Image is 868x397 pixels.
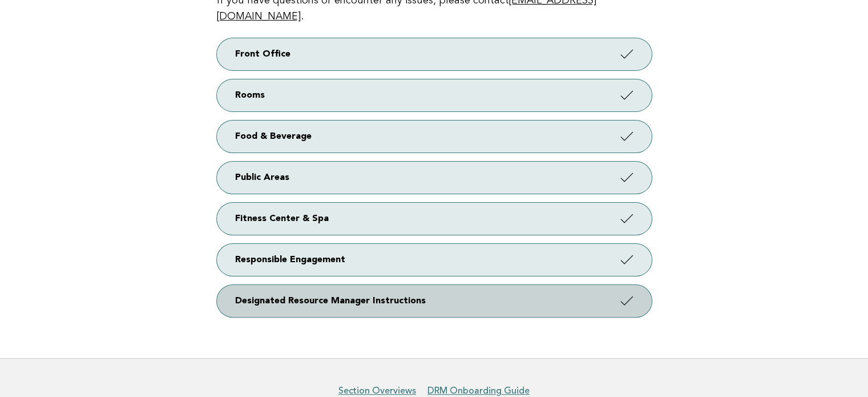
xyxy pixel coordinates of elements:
a: Fitness Center & Spa [217,203,652,235]
a: Public Areas [217,162,652,194]
a: Front Office [217,38,652,70]
a: Designated Resource Manager Instructions [217,285,652,317]
a: Rooms [217,79,652,111]
a: Section Overviews [338,385,416,396]
a: Responsible Engagement [217,244,652,276]
a: Food & Beverage [217,121,652,153]
a: DRM Onboarding Guide [427,385,530,396]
